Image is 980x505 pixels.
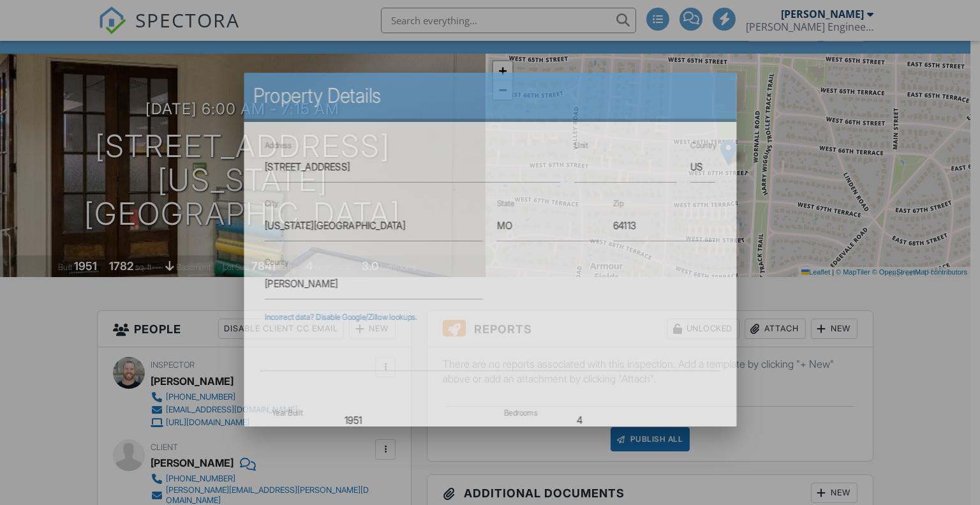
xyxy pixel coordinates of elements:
[265,140,291,150] label: Address
[272,407,302,417] label: Year Built
[265,199,278,208] label: City
[574,140,588,150] label: Unit
[253,83,727,109] h2: Property Details
[613,199,623,208] label: Zip
[690,140,716,150] label: Country
[504,407,537,417] label: Bedrooms
[497,199,514,208] label: State
[265,312,715,322] div: Incorrect data? Disable Google/Zillow lookups.
[265,257,288,266] label: County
